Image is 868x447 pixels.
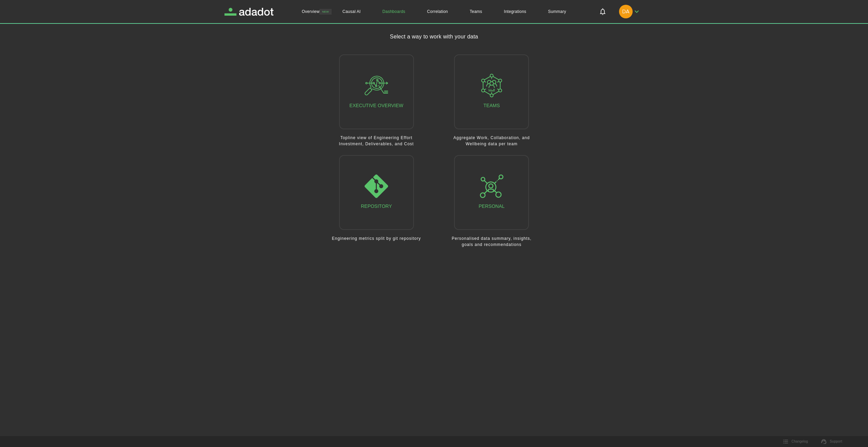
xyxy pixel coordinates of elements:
[349,74,403,110] div: Executive Overview
[390,33,478,41] h1: Select a way to work with your data
[446,135,537,147] p: Aggregate Work, Collaboration, and Wellbeing data per team
[331,135,422,147] p: Topline view of Engineering Effort Investment, Deliverables, and Cost
[224,8,273,16] a: Adadot Homepage
[779,436,812,447] button: Changelog
[454,54,529,129] button: Teams
[331,235,422,242] p: Engineering metrics split by git repository
[480,74,503,110] div: Teams
[817,436,846,447] a: Support
[595,3,611,20] button: Notifications
[454,155,529,230] button: Personal
[446,235,537,248] p: Personalised data summary, insights, goals and recommendations
[361,175,392,211] div: Repository
[479,175,504,211] div: Personal
[619,5,633,18] img: dagoberto.quiros
[339,54,414,129] button: Executive Overview
[616,3,644,20] button: dagoberto.quiros
[339,155,414,230] button: Repository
